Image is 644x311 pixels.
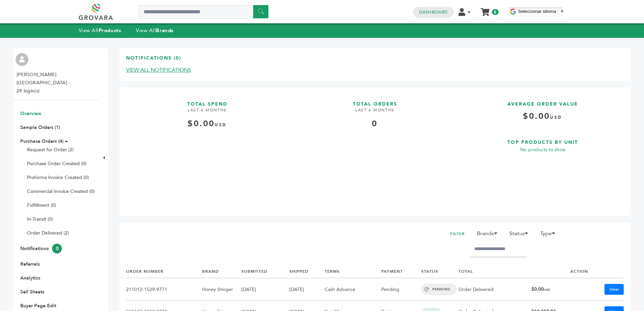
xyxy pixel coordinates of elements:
[27,160,87,167] a: Purchase Order Created (0)
[289,265,324,278] th: SHIPPED
[27,216,53,222] a: In-Transit (0)
[481,6,489,13] a: My Cart
[461,94,624,108] h3: AVERAGE ORDER VALUE
[294,94,456,204] a: TOTAL ORDERS LAST 6 MONTHS 0
[506,229,535,241] li: Status
[20,245,62,252] a: Notifications0
[126,118,288,130] div: $0.00
[99,27,121,34] strong: Products
[241,278,289,301] td: [DATE]
[52,244,62,253] span: 0
[544,288,550,292] span: USD
[604,284,624,295] a: View
[537,229,563,241] li: Type
[20,124,60,131] a: Sample Orders (1)
[126,107,288,118] h4: LAST 6 MONTHS
[20,289,44,295] a: Sell Sheets
[20,261,40,267] a: Referrals
[126,55,181,67] h3: Notifications (0)
[461,133,624,204] a: TOP PRODUCTS BY UNIT No products to show
[156,27,173,34] strong: Brands
[381,278,421,301] td: Pending
[126,286,167,293] a: 211012-1529-9771
[126,94,288,204] a: TOTAL SPEND LAST 6 MONTHS $0.00USD
[215,122,226,128] span: USD
[558,9,558,14] span: ​
[461,94,624,127] a: AVERAGE ORDER VALUE $0.00USD
[20,138,64,145] a: Purchase Orders (4)
[27,188,95,195] a: Commercial Invoice Created (0)
[458,278,531,301] td: Order Delivered
[126,265,202,278] th: ORDER NUMBER
[294,118,456,130] div: 0
[492,9,498,15] span: 0
[461,133,624,146] h3: TOP PRODUCTS BY UNIT
[469,241,527,257] input: Filter by keywords
[241,265,289,278] th: SUBMITTED
[461,111,624,127] h4: $0.00
[79,27,121,34] a: View AllProducts
[461,146,624,154] p: No products to show
[560,9,564,14] span: ▼
[458,265,531,278] th: TOTAL
[27,202,56,208] a: Fulfillment (0)
[202,278,241,301] td: Honey Stinger
[27,174,89,181] a: Proforma Invoice Created (0)
[381,265,421,278] th: PAYMENT
[474,229,505,241] li: Brands
[294,107,456,118] h4: LAST 6 MONTHS
[289,278,324,301] td: [DATE]
[421,265,458,278] th: STATUS
[294,94,456,108] h3: TOTAL ORDERS
[16,53,28,66] img: profile.png
[20,110,41,117] a: Overview
[126,66,191,74] a: VIEW ALL NOTIFICATIONS
[518,9,565,14] a: Seleccionar idioma​
[518,9,556,14] span: Seleccionar idioma
[20,303,56,309] a: Buyer Page Edit
[450,229,467,239] h2: FILTER:
[421,284,457,295] span: PENDING
[419,9,448,15] a: Dashboard
[138,5,268,19] input: Search a product or brand...
[20,275,40,281] a: Analytics
[27,230,69,236] a: Order Delivered (2)
[17,71,96,95] li: [PERSON_NAME][GEOGRAPHIC_DATA] - 29 login(s)
[531,278,588,301] td: $0.00
[136,27,174,34] a: View AllBrands
[325,265,381,278] th: TERMS
[325,278,381,301] td: Cash Advance
[126,94,288,108] h3: TOTAL SPEND
[550,115,562,120] span: USD
[531,265,588,278] th: ACTION
[202,265,241,278] th: BRAND
[27,147,74,153] a: Request for Order (2)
